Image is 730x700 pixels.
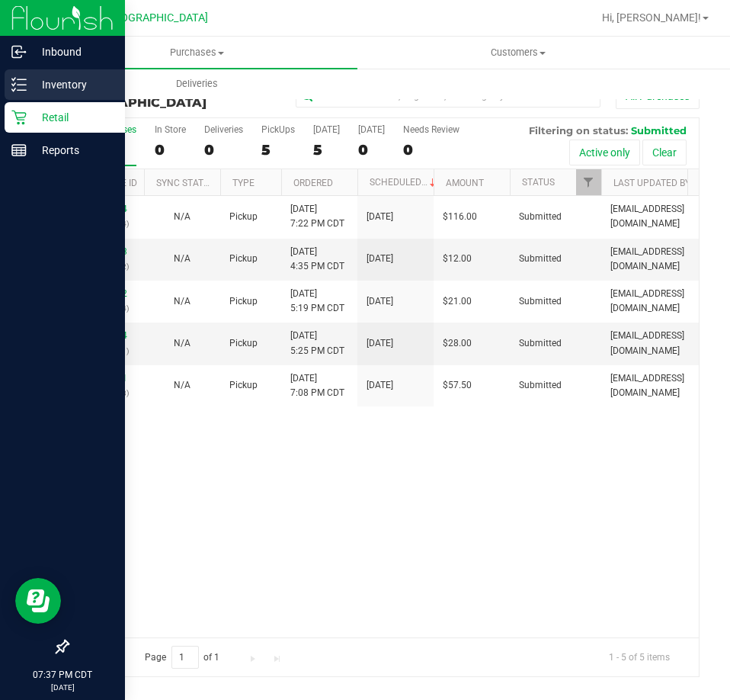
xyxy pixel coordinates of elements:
span: Pickup [229,252,258,266]
button: Active only [569,140,640,165]
inline-svg: Inbound [11,44,27,59]
span: Submitted [519,252,562,266]
span: Filtering on status: [529,124,628,136]
button: N/A [174,336,191,351]
span: [DATE] [367,336,393,351]
input: 1 [171,646,199,669]
button: N/A [174,378,191,393]
div: PickUps [261,124,295,135]
span: Hi, [PERSON_NAME]! [602,11,701,24]
span: [DATE] 5:25 PM CDT [290,329,344,358]
span: [DATE] [367,210,393,224]
a: Amount [446,178,484,188]
a: Purchases [37,37,357,69]
p: Retail [27,108,118,127]
span: Deliveries [155,77,239,91]
div: 0 [155,141,186,159]
span: $57.50 [443,378,472,393]
a: Customers [357,37,678,69]
span: Page of 1 [132,646,232,669]
div: Deliveries [204,124,243,135]
span: Pickup [229,294,258,309]
span: [DATE] 7:08 PM CDT [290,371,344,400]
span: [DATE] [367,252,393,266]
span: Not Applicable [174,296,191,307]
a: Type [232,178,255,188]
inline-svg: Inventory [11,77,27,92]
span: Submitted [519,210,562,224]
button: Clear [642,140,687,165]
p: Inbound [27,43,118,61]
p: Reports [27,141,118,159]
a: Deliveries [37,68,357,100]
a: Status [522,177,555,188]
span: [DATE] 5:19 PM CDT [290,287,344,316]
span: Pickup [229,210,258,224]
iframe: Resource center [15,578,61,624]
span: Customers [358,46,677,59]
span: $21.00 [443,294,472,309]
div: Needs Review [403,124,459,135]
span: [DATE] [367,294,393,309]
span: [DATE] 4:35 PM CDT [290,245,344,274]
a: Scheduled [370,177,439,188]
inline-svg: Retail [11,110,27,125]
div: [DATE] [358,124,385,135]
span: Submitted [631,124,687,136]
span: Not Applicable [174,380,191,390]
span: [DATE] [367,378,393,393]
inline-svg: Reports [11,143,27,158]
span: Pickup [229,336,258,351]
div: [DATE] [313,124,340,135]
a: Filter [576,169,601,195]
h3: Purchase Fulfillment: [67,82,278,109]
span: Not Applicable [174,211,191,222]
a: Ordered [293,178,333,188]
span: Submitted [519,294,562,309]
div: 0 [358,141,385,159]
span: [GEOGRAPHIC_DATA] [67,95,207,110]
span: Submitted [519,336,562,351]
button: N/A [174,210,191,224]
span: Not Applicable [174,253,191,264]
span: $12.00 [443,252,472,266]
span: $116.00 [443,210,477,224]
span: $28.00 [443,336,472,351]
span: 1 - 5 of 5 items [597,646,682,669]
p: [DATE] [7,682,118,693]
span: [GEOGRAPHIC_DATA] [104,11,208,24]
span: Purchases [37,46,357,59]
p: 07:37 PM CDT [7,668,118,682]
div: 5 [313,141,340,159]
div: 0 [403,141,459,159]
div: 0 [204,141,243,159]
span: Submitted [519,378,562,393]
button: N/A [174,294,191,309]
span: Not Applicable [174,338,191,348]
a: Last Updated By [613,178,690,188]
a: Sync Status [156,178,215,188]
span: Pickup [229,378,258,393]
p: Inventory [27,75,118,94]
button: N/A [174,252,191,266]
div: In Store [155,124,186,135]
span: [DATE] 7:22 PM CDT [290,202,344,231]
div: 5 [261,141,295,159]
